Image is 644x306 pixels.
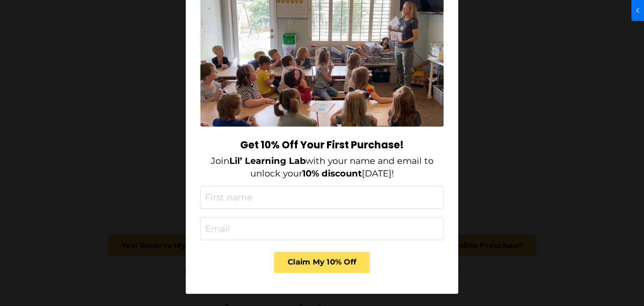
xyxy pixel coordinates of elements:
strong: 10% discount [302,168,362,179]
p: Join with your name and email to unlock your [DATE]! [200,155,444,179]
button: Claim My 10% Off [274,252,370,273]
span: chevron_left [1,5,11,16]
input: Email [200,217,444,240]
strong: Get 10% Off Your First Purchase! [240,138,404,152]
input: First name [200,186,444,209]
strong: Lil’ Learning Lab [229,156,306,166]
